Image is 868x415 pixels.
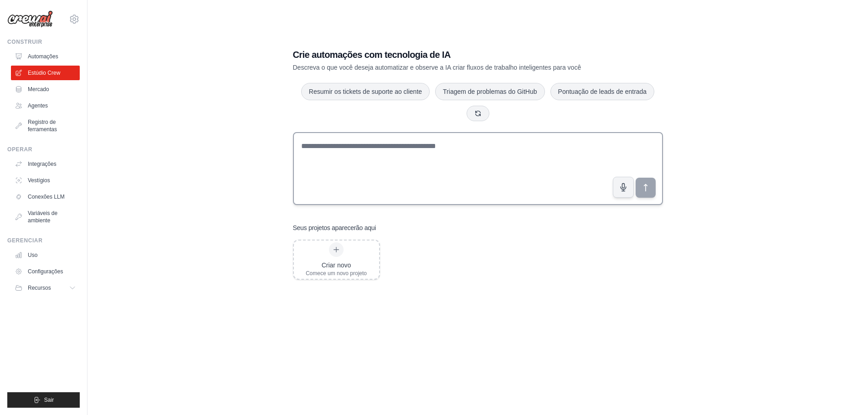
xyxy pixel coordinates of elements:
button: Sair [7,392,80,408]
a: Vestígios [11,173,80,188]
button: Recursos [11,281,80,295]
font: Estúdio Crew [28,70,60,76]
a: Variáveis ​​de ambiente [11,206,80,228]
font: Conexões LLM [28,194,65,200]
font: Comece um novo projeto [306,270,367,277]
font: Crie automações com tecnologia de IA [293,50,451,60]
a: Uso [11,248,80,262]
a: Configurações [11,264,80,279]
font: Operar [7,146,32,153]
font: Pontuação de leads de entrada [558,88,647,95]
font: Recursos [28,285,51,291]
a: Agentes [11,98,80,113]
font: Vestígios [28,177,50,184]
font: Automações [28,53,58,60]
a: Mercado [11,82,80,97]
a: Automações [11,49,80,64]
font: Registro de ferramentas [28,119,57,133]
font: Triagem de problemas do GitHub [443,88,537,95]
button: Resumir os tickets de suporte ao cliente [301,83,430,100]
a: Conexões LLM [11,190,80,204]
font: Descreva o que você deseja automatizar e observe a IA criar fluxos de trabalho inteligentes para ... [293,64,581,71]
font: Seus projetos aparecerão aqui [293,224,376,231]
font: Configurações [28,268,63,275]
font: Sair [44,397,54,403]
font: Criar novo [322,261,351,269]
font: Resumir os tickets de suporte ao cliente [309,88,422,95]
iframe: Widget de bate-papo [822,371,868,415]
button: Receba novas sugestões [467,106,489,121]
font: Construir [7,39,42,45]
button: Pontuação de leads de entrada [550,83,655,100]
font: Uso [28,252,37,258]
img: Logotipo [7,10,53,28]
font: Integrações [28,161,56,167]
button: Triagem de problemas do GitHub [435,83,544,100]
font: Variáveis ​​de ambiente [28,210,57,224]
button: Clique para falar sobre sua ideia de automação [613,177,634,198]
a: Estúdio Crew [11,66,80,80]
font: Mercado [28,86,49,92]
a: Registro de ferramentas [11,115,80,137]
a: Integrações [11,157,80,171]
font: Gerenciar [7,237,42,244]
font: Agentes [28,102,48,109]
